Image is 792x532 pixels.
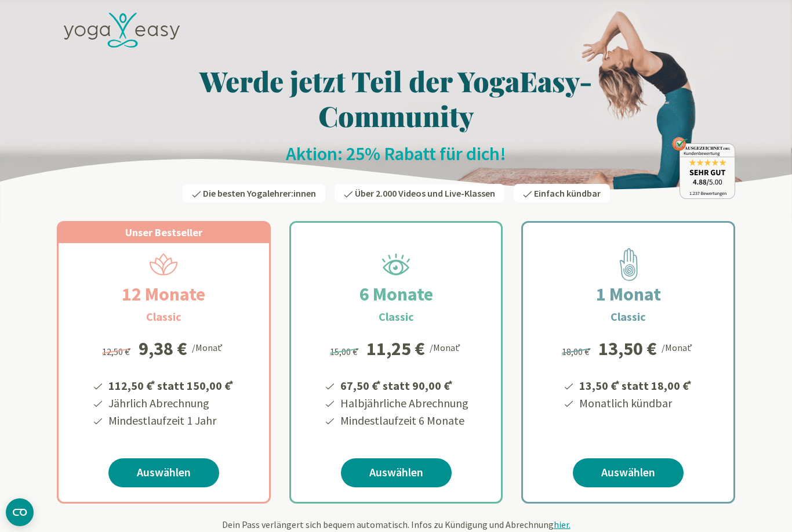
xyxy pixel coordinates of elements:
li: Mindestlaufzeit 6 Monate [339,412,468,429]
li: Monatlich kündbar [577,395,693,412]
button: CMP-Widget öffnen [6,498,34,526]
div: 9,38 € [139,339,187,358]
img: ausgezeichnet_badge.png [672,137,735,199]
li: Jährlich Abrechnung [107,395,235,412]
a: Auswählen [108,458,219,487]
li: 67,50 € statt 90,00 € [339,375,468,395]
span: 15,00 € [330,346,361,357]
div: /Monat [192,339,225,354]
span: 18,00 € [562,346,593,357]
h3: Classic [146,308,181,325]
li: 13,50 € statt 18,00 € [577,375,693,395]
span: Einfach kündbar [534,187,601,199]
h2: 12 Monate [94,280,233,308]
h1: Werde jetzt Teil der YogaEasy-Community [57,63,735,133]
span: Über 2.000 Videos und Live-Klassen [355,187,495,199]
h3: Classic [611,308,646,325]
span: hier. [554,519,571,530]
div: /Monat [662,339,695,354]
h2: Aktion: 25% Rabatt für dich! [57,142,735,165]
span: Unser Bestseller [125,226,202,239]
span: Die besten Yogalehrer:innen [203,187,316,199]
div: /Monat [430,339,463,354]
h2: 6 Monate [332,280,461,308]
li: Halbjährliche Abrechnung [339,395,468,412]
div: 13,50 € [598,339,657,358]
a: Auswählen [341,458,452,487]
li: Mindestlaufzeit 1 Jahr [107,412,235,429]
span: 12,50 € [102,346,133,357]
h3: Classic [379,308,414,325]
h2: 1 Monat [568,280,689,308]
div: 11,25 € [366,339,425,358]
li: 112,50 € statt 150,00 € [107,375,235,395]
a: Auswählen [573,458,684,487]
